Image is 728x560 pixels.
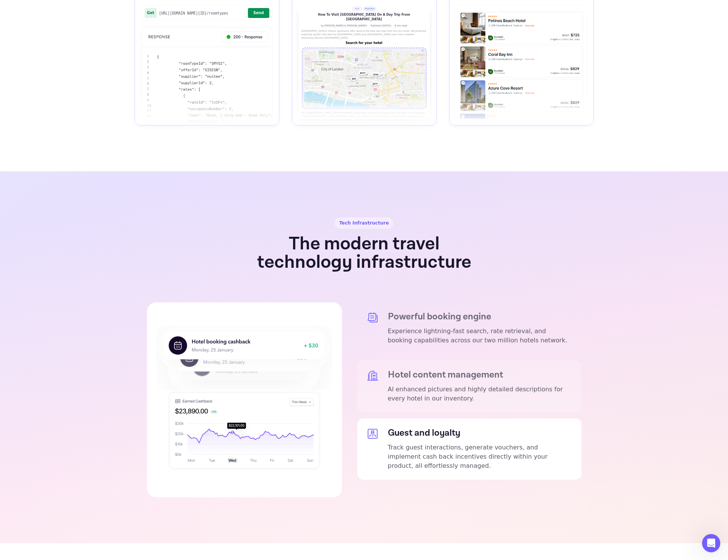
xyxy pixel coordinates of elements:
[370,24,390,27] li: Published [DATE]
[388,428,572,438] h5: Guest and loyalty
[702,534,720,552] iframe: Intercom live chat
[395,24,407,27] li: 8 min read
[145,8,157,18] span: Get
[388,327,572,345] p: Experience lightning-fast search, rate retrieval, and booking capabilities across our two million...
[301,13,427,22] h6: How To Visit [GEOGRAPHIC_DATA] On A Day Trip From [GEOGRAPHIC_DATA]
[363,7,376,11] span: Destinations
[301,111,427,125] p: For [DEMOGRAPHIC_DATA], [PERSON_NAME] is especially interesting because you can walk in the foots...
[247,235,481,272] h1: The modern travel technology infrastructure
[352,7,362,11] span: travel
[301,47,427,109] img: Map Placeholder
[301,29,427,39] p: [GEOGRAPHIC_DATA]'s historic landmarks offer some of the best day trips from the city center. We ...
[335,217,394,229] div: Tech Infrastructure
[388,311,572,322] h5: Powerful booking engine
[321,24,366,27] li: by [PERSON_NAME] & [PERSON_NAME]
[388,370,572,380] h5: Hotel content management
[456,12,587,119] img: Hotel Card
[388,443,572,470] p: Track guest interactions, generate vouchers, and implement cash back incentives directly within y...
[159,11,246,15] span: [URL][DOMAIN_NAME] {ID} /roomtypes
[147,302,342,498] img: Advantage
[388,385,572,403] p: AI enhanced pictures and highly detailed descriptions for every hotel in our inventory.
[248,8,269,18] button: Send
[141,27,273,154] img: API Integration
[301,41,427,46] h6: Search for your hotel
